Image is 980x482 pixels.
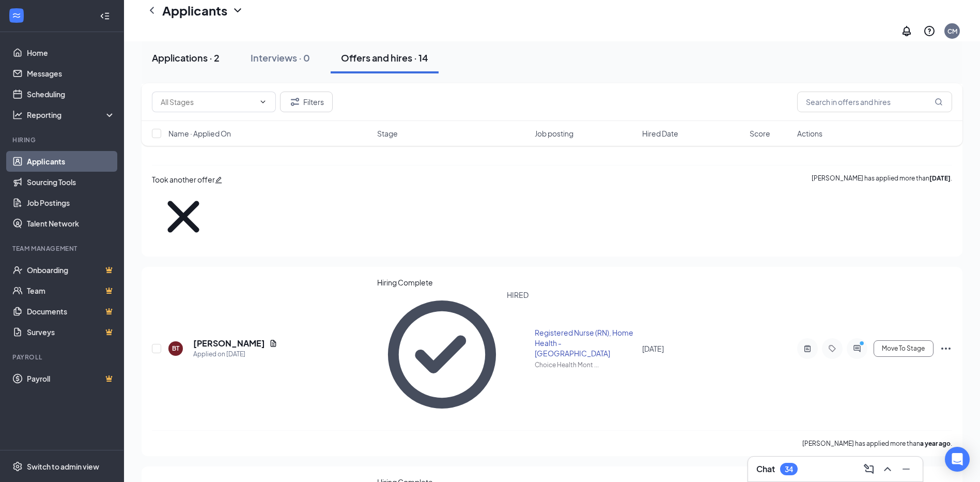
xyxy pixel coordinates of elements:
svg: WorkstreamLogo [11,10,22,21]
a: Sourcing Tools [27,172,115,192]
span: Job posting [535,128,573,139]
svg: Collapse [100,11,110,21]
div: 34 [785,465,793,474]
input: All Stages [161,96,255,108]
div: HIRED [507,290,528,420]
h5: [PERSON_NAME] [193,338,265,349]
svg: Settings [12,461,23,472]
button: ComposeMessage [861,461,877,477]
svg: Ellipses [940,342,952,355]
b: [DATE] [929,174,951,182]
div: Applied on [DATE] [193,349,277,359]
a: Job Postings [27,192,115,213]
a: Applicants [27,151,115,172]
svg: ComposeMessage [863,463,875,475]
a: Messages [27,63,115,84]
svg: Document [269,339,277,348]
button: Minimize [898,461,914,477]
button: Move To Stage [874,340,934,357]
span: Score [750,128,770,139]
svg: Minimize [900,463,912,475]
span: Move To Stage [882,345,925,352]
svg: ActiveChat [851,344,863,353]
div: Switch to admin view [27,461,99,472]
div: BT [172,344,179,353]
svg: MagnifyingGlass [935,98,943,106]
span: edit [215,176,222,184]
svg: PrimaryDot [857,340,869,349]
a: SurveysCrown [27,322,115,342]
span: Name · Applied On [168,128,231,139]
span: Stage [377,128,398,139]
button: Filter Filters [280,92,333,112]
svg: ChevronDown [259,98,267,106]
h3: Chat [756,463,775,475]
svg: Tag [826,344,838,353]
div: Interviews · 0 [251,51,310,64]
svg: Cross [152,185,215,248]
div: CM [947,27,957,36]
svg: ChevronLeft [146,4,158,17]
div: Hiring Complete [377,277,529,288]
svg: CheckmarkCircle [377,290,507,420]
svg: Filter [289,96,301,108]
div: Choice Health Mont ... [535,360,636,369]
p: [PERSON_NAME] has applied more than . [812,174,952,248]
b: a year ago [920,440,951,447]
svg: QuestionInfo [923,25,936,37]
div: Reporting [27,110,116,120]
span: Took another offer [152,175,215,184]
input: Search in offers and hires [797,92,952,112]
p: [PERSON_NAME] has applied more than . [802,439,952,448]
div: Registered Nurse (RN), Home Health -[GEOGRAPHIC_DATA] [535,327,636,358]
svg: Notifications [900,25,913,37]
h1: Applicants [162,2,227,19]
div: Team Management [12,244,113,253]
div: Payroll [12,353,113,361]
a: Scheduling [27,84,115,104]
a: TeamCrown [27,280,115,301]
svg: ChevronDown [231,4,244,17]
span: Actions [797,128,822,139]
span: [DATE] [642,344,664,353]
svg: ChevronUp [881,463,894,475]
span: Hired Date [642,128,678,139]
svg: ActiveNote [801,344,814,353]
a: PayrollCrown [27,368,115,389]
div: Open Intercom Messenger [945,447,970,472]
div: Offers and hires · 14 [341,51,428,64]
div: Hiring [12,135,113,144]
a: Talent Network [27,213,115,234]
a: OnboardingCrown [27,260,115,280]
a: DocumentsCrown [27,301,115,322]
button: ChevronUp [879,461,896,477]
svg: Analysis [12,110,23,120]
div: Applications · 2 [152,51,220,64]
a: Home [27,42,115,63]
